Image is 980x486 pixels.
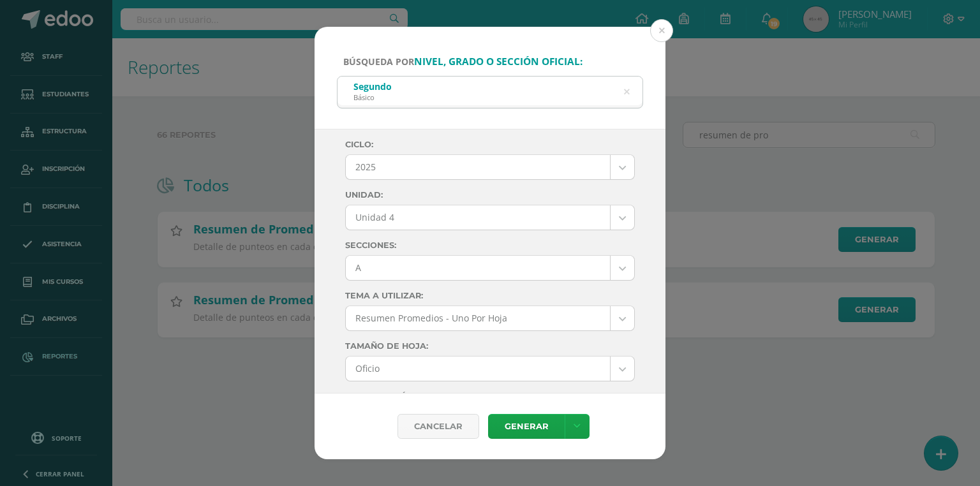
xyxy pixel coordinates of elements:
[488,414,565,439] a: Generar
[346,205,634,230] a: Unidad 4
[346,256,634,280] a: A
[345,392,635,401] label: Visualización de Nota
[345,341,635,351] label: Tamaño de hoja:
[397,414,479,439] div: Cancelar
[355,256,600,280] span: A
[355,205,600,230] span: Unidad 4
[414,55,583,68] strong: nivel, grado o sección oficial:
[355,155,600,179] span: 2025
[345,190,635,200] label: Unidad:
[343,55,583,68] span: Búsqueda por
[353,92,392,102] div: Básico
[338,77,642,108] input: ej. Primero primaria, etc.
[353,80,392,92] div: Segundo
[346,357,634,381] a: Oficio
[355,357,600,381] span: Oficio
[345,140,635,149] label: Ciclo:
[345,240,635,250] label: Secciones:
[355,306,600,330] span: Resumen Promedios - Uno Por Hoja
[346,155,634,179] a: 2025
[346,306,634,330] a: Resumen Promedios - Uno Por Hoja
[345,291,635,300] label: Tema a Utilizar:
[650,19,673,42] button: Close (Esc)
